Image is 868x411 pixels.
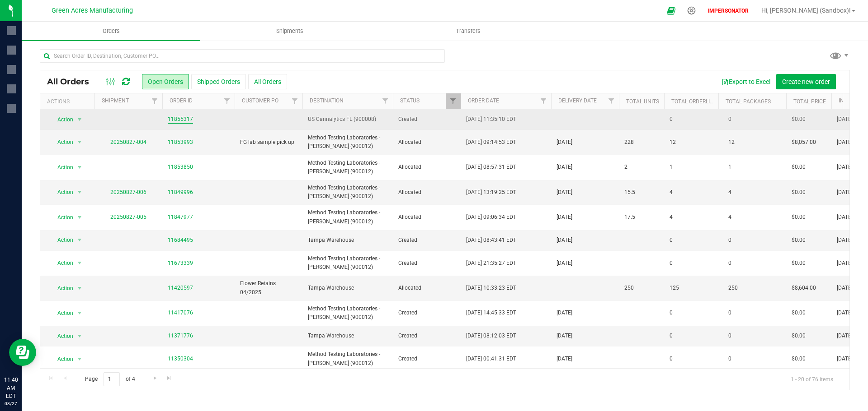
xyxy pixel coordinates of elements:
[49,257,74,269] span: Action
[624,188,635,197] span: 15.5
[792,188,806,197] span: $0.00
[49,211,74,224] span: Action
[191,74,246,89] button: Shipped Orders
[724,211,736,224] span: 4
[792,115,806,124] span: $0.00
[783,372,840,386] span: 1 - 20 of 76 items
[9,339,36,366] iframe: Resource center
[398,259,455,268] span: Created
[220,93,235,109] a: Filter
[398,355,455,363] span: Created
[557,163,572,171] span: [DATE]
[466,188,516,197] span: [DATE] 13:19:25 EDT
[398,188,455,197] span: Allocated
[74,136,85,148] span: select
[724,306,736,319] span: 0
[466,284,516,292] span: [DATE] 10:33:23 EDT
[670,236,673,245] span: 0
[792,259,806,268] span: $0.00
[670,259,673,268] span: 0
[4,376,18,400] p: 11:40 AM EDT
[837,115,853,124] span: [DATE]
[52,7,133,14] span: Green Acres Manufacturing
[671,98,720,105] a: Total Orderlines
[308,134,387,151] span: Method Testing Laboratories - [PERSON_NAME] (900012)
[308,236,387,245] span: Tampa Warehouse
[142,74,189,89] button: Open Orders
[837,188,853,197] span: [DATE]
[724,113,736,126] span: 0
[49,186,74,199] span: Action
[74,113,85,126] span: select
[147,93,162,109] a: Filter
[398,309,455,317] span: Created
[242,97,278,104] a: Customer PO
[77,372,142,386] span: Page of 4
[110,189,146,195] a: 20250827-006
[163,372,176,384] a: Go to the last page
[716,74,776,89] button: Export to Excel
[761,7,851,14] span: Hi, [PERSON_NAME] (Sandbox)!
[604,93,619,109] a: Filter
[704,7,752,15] p: IMPERSONATOR
[49,330,74,342] span: Action
[837,213,853,222] span: [DATE]
[724,234,736,247] span: 0
[308,208,387,226] span: Method Testing Laboratories - [PERSON_NAME] (900012)
[168,284,193,292] a: 11420597
[724,352,736,365] span: 0
[288,93,302,109] a: Filter
[724,329,736,342] span: 0
[468,97,499,104] a: Order Date
[557,309,572,317] span: [DATE]
[310,97,344,104] a: Destination
[110,214,146,220] a: 20250827-005
[264,27,316,35] span: Shipments
[74,211,85,224] span: select
[793,98,826,105] a: Total Price
[200,22,379,41] a: Shipments
[168,138,193,147] a: 11853993
[443,27,493,35] span: Transfers
[792,332,806,340] span: $0.00
[4,400,18,407] p: 08/27
[308,184,387,201] span: Method Testing Laboratories - [PERSON_NAME] (900012)
[49,234,74,246] span: Action
[400,97,420,104] a: Status
[466,213,516,222] span: [DATE] 09:06:34 EDT
[837,332,853,340] span: [DATE]
[49,353,74,365] span: Action
[74,307,85,319] span: select
[398,138,455,147] span: Allocated
[776,74,836,89] button: Create new order
[148,372,161,384] a: Go to the next page
[308,350,387,367] span: Method Testing Laboratories - [PERSON_NAME] (900012)
[557,259,572,268] span: [DATE]
[168,213,193,222] a: 11847977
[102,97,129,104] a: Shipment
[792,355,806,363] span: $0.00
[670,115,673,124] span: 0
[557,332,572,340] span: [DATE]
[670,213,673,222] span: 4
[49,307,74,319] span: Action
[398,213,455,222] span: Allocated
[49,136,74,148] span: Action
[398,332,455,340] span: Created
[22,22,200,41] a: Orders
[308,159,387,176] span: Method Testing Laboratories - [PERSON_NAME] (900012)
[74,257,85,269] span: select
[837,309,853,317] span: [DATE]
[624,163,627,171] span: 2
[837,163,853,171] span: [DATE]
[248,74,287,89] button: All Orders
[536,93,551,109] a: Filter
[168,236,193,245] a: 11684495
[398,236,455,245] span: Created
[74,161,85,174] span: select
[466,309,516,317] span: [DATE] 14:45:33 EDT
[466,259,516,268] span: [DATE] 21:35:27 EDT
[240,279,297,296] span: Flower Retains 04/2025
[557,355,572,363] span: [DATE]
[670,138,676,147] span: 12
